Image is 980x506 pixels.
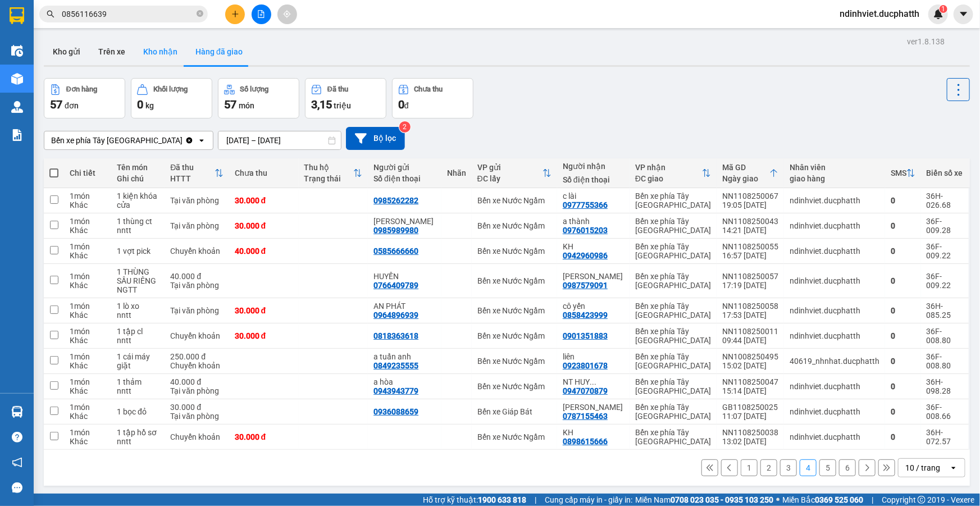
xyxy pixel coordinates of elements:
[70,327,106,336] div: 1 món
[170,281,223,290] div: Tại văn phòng
[70,192,106,200] div: 1 món
[184,135,185,146] input: Selected Bến xe phía Tây Thanh Hóa.
[44,78,125,118] button: Đơn hàng57đơn
[283,10,291,18] span: aim
[304,174,354,183] div: Trạng thái
[907,35,945,48] div: ver 1.8.138
[635,272,711,290] div: Bến xe phía Tây [GEOGRAPHIC_DATA]
[197,9,203,20] span: close-circle
[117,336,159,345] div: nntt
[117,217,159,226] div: 1 thùng ct
[327,85,348,93] div: Đã thu
[145,101,154,110] span: kg
[927,302,963,320] div: 36H-085.25
[790,196,879,205] div: ndinhviet.ducphatth
[12,457,22,468] span: notification
[891,247,915,256] div: 0
[70,336,106,345] div: Khác
[780,459,797,476] button: 3
[44,38,89,65] button: Kho gửi
[299,158,368,188] th: Toggle SortBy
[722,311,778,320] div: 17:53 [DATE]
[373,281,418,290] div: 0766409789
[373,386,418,395] div: 0943943779
[477,382,551,391] div: Bến xe Nước Ngầm
[790,174,879,183] div: giao hàng
[137,98,143,111] span: 0
[535,494,536,506] span: |
[815,495,863,504] strong: 0369 525 060
[891,432,915,441] div: 0
[722,386,778,395] div: 15:14 [DATE]
[423,494,526,506] span: Hỗ trợ kỹ thuật:
[117,377,159,386] div: 1 thảm
[170,412,223,421] div: Tại văn phòng
[117,437,159,446] div: nntt
[170,163,214,172] div: Đã thu
[949,463,958,472] svg: open
[170,361,223,370] div: Chuyển khoản
[224,98,236,111] span: 57
[62,8,194,20] input: Tìm tên, số ĐT hoặc mã đơn
[722,302,778,311] div: NN1108250058
[373,272,435,281] div: HUYỀN
[630,158,717,188] th: Toggle SortBy
[185,136,194,145] svg: Clear value
[66,85,97,93] div: Đơn hàng
[117,407,159,416] div: 1 bọc đỏ
[478,495,526,504] strong: 1900 633 818
[70,226,106,235] div: Khác
[717,158,784,188] th: Toggle SortBy
[11,129,23,141] img: solution-icon
[891,382,915,391] div: 0
[117,428,159,437] div: 1 tập hồ sơ
[635,352,711,370] div: Bến xe phía Tây [GEOGRAPHIC_DATA]
[170,352,223,361] div: 250.000 đ
[635,163,702,172] div: VP nhận
[70,217,106,226] div: 1 món
[186,38,252,65] button: Hàng đã giao
[70,361,106,370] div: Khác
[235,432,293,441] div: 30.000 đ
[170,403,223,412] div: 30.000 đ
[373,196,418,205] div: 0985262282
[477,331,551,340] div: Bến xe Nước Ngầm
[277,4,297,24] button: aim
[933,9,943,19] img: icon-new-feature
[635,327,711,345] div: Bến xe phía Tây [GEOGRAPHIC_DATA]
[563,175,624,184] div: Số điện thoại
[722,437,778,446] div: 13:02 [DATE]
[635,494,773,506] span: Miền Nam
[11,406,23,418] img: warehouse-icon
[117,311,159,320] div: nntt
[170,377,223,386] div: 40.000 đ
[12,482,22,493] span: message
[635,302,711,320] div: Bến xe phía Tây [GEOGRAPHIC_DATA]
[790,407,879,416] div: ndinhviet.ducphatth
[590,377,596,386] span: ...
[563,251,608,260] div: 0942960986
[50,98,62,111] span: 57
[477,247,551,256] div: Bến xe Nước Ngầm
[891,407,915,416] div: 0
[891,276,915,285] div: 0
[240,85,269,93] div: Số lượng
[563,226,608,235] div: 0976015203
[197,136,206,145] svg: open
[927,192,963,209] div: 36H-026.68
[545,494,632,506] span: Cung cấp máy in - giấy in:
[790,357,879,366] div: 40619_nhnhat.ducphatth
[563,217,624,226] div: a thành
[235,196,293,205] div: 30.000 đ
[563,162,624,171] div: Người nhận
[635,242,711,260] div: Bến xe phía Tây [GEOGRAPHIC_DATA]
[741,459,758,476] button: 1
[51,135,183,146] div: Bến xe phía Tây [GEOGRAPHIC_DATA]
[197,10,203,17] span: close-circle
[782,494,863,506] span: Miền Bắc
[722,428,778,437] div: NN1108250038
[304,163,354,172] div: Thu hộ
[839,459,856,476] button: 6
[10,7,24,24] img: logo-vxr
[872,494,873,506] span: |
